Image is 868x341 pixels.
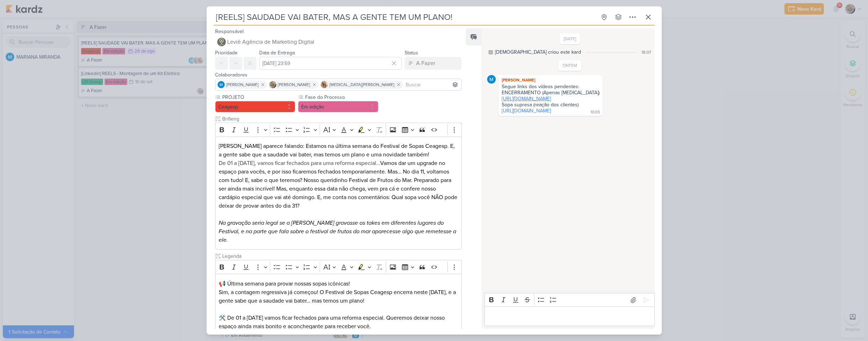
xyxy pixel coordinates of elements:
img: Leviê Agência de Marketing Digital [217,38,226,46]
input: Select a date [259,57,402,70]
i: Na gravação seria legal se a [PERSON_NAME] gravasse os takes em diferentes lugares do Festival, e... [219,219,456,244]
span: [PERSON_NAME] [278,81,310,88]
img: MARIANA MIRANDA [487,75,496,84]
label: Prioridade [215,50,238,56]
p: 🛠️ De 01 a [DATE] vamos ficar fechados para uma reforma especial. Queremos deixar nosso espaço ai... [219,314,458,331]
span: [PERSON_NAME] [226,81,259,88]
img: MARIANA MIRANDA [218,81,225,88]
p: 📢 Última semana para provar nossas sopas icônicas! Sim, a contagem regressiva já começou! O Festi... [219,279,458,305]
input: Kard Sem Título [214,11,596,23]
label: Fase do Processo [304,94,378,101]
div: Editor toolbar [215,123,462,137]
img: Sarah Violante [269,81,276,88]
input: Buscar [404,80,460,89]
label: Data de Entrega [259,50,295,56]
button: Ceagesp [215,101,295,112]
div: Colaboradores [215,71,462,79]
span: [MEDICAL_DATA][PERSON_NAME] [329,81,394,88]
div: Editor toolbar [215,260,462,274]
a: [URL][DOMAIN_NAME] [502,108,551,114]
div: Editor editing area: main [215,137,462,250]
label: PROJETO [222,94,295,101]
input: Texto sem título [221,115,462,123]
img: Yasmin Yumi [321,81,328,88]
div: Editor editing area: main [484,307,654,326]
div: A Fazer [416,59,435,68]
span: De 01 a [DATE], vamos ficar fechados para uma reforma especial... [219,160,380,167]
button: A Fazer [405,57,462,70]
div: 18:07 [641,49,651,55]
div: [DEMOGRAPHIC_DATA] criou este kard [495,48,581,56]
div: Segue links dos vídeos pendentes: [502,84,600,90]
label: Responsável [215,28,244,34]
label: Status [405,50,418,56]
p: [PERSON_NAME] aparece falando: Estamos na última semana do Festival de Sopas Ceagesp. E, a gente ... [219,142,458,159]
div: [PERSON_NAME] [500,76,601,84]
p: Vamos dar um upgrade no espaço para vocês, e por isso ficaremos fechados temporariamente. Mas… No... [219,159,458,210]
button: Leviê Agência de Marketing Digital [215,36,462,48]
span: Leviê Agência de Marketing Digital [227,38,314,46]
button: Em edição [298,101,378,112]
div: 10:05 [591,110,600,115]
div: Editor toolbar [484,293,654,307]
input: Texto sem título [221,252,462,260]
a: [URL][DOMAIN_NAME] [502,96,551,102]
div: ENCERRAMENTO (Apenas [MEDICAL_DATA]) [502,90,600,96]
div: Sopa supresa (reação dos clientes) [502,102,600,108]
